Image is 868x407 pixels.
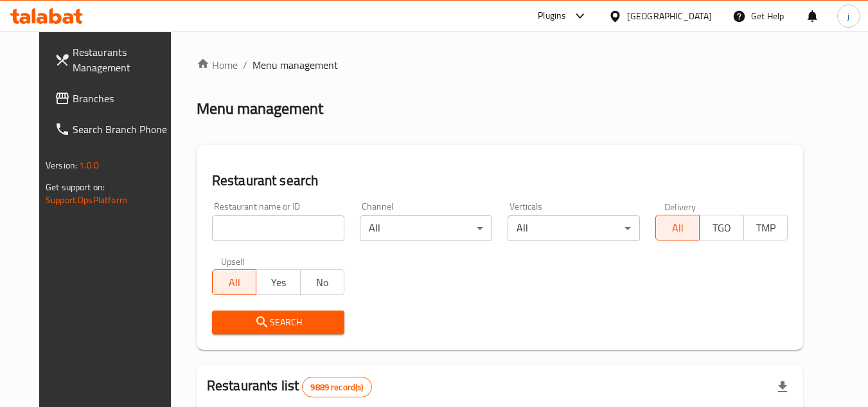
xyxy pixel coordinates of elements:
a: Branches [44,83,184,114]
a: Search Branch Phone [44,114,184,145]
label: Delivery [664,202,696,211]
span: 9889 record(s) [303,381,371,393]
button: All [212,269,256,295]
span: No [306,273,339,292]
button: Search [212,311,344,334]
button: All [655,215,700,240]
button: TMP [743,215,788,240]
button: TGO [699,215,743,240]
input: Search for restaurant name or ID.. [212,215,344,241]
button: Yes [256,269,300,295]
span: j [847,9,849,23]
h2: Restaurants list [207,376,372,397]
span: 1.0.0 [79,157,99,174]
div: Total records count [302,377,371,397]
label: Upsell [221,257,245,266]
span: Menu management [252,57,338,73]
a: Restaurants Management [44,37,184,83]
span: Restaurants Management [73,44,174,75]
span: TMP [749,219,783,237]
span: All [218,273,251,292]
a: Home [197,57,238,73]
a: Support.OpsPlatform [46,192,127,208]
span: Yes [261,273,295,292]
span: Branches [73,91,174,106]
h2: Restaurant search [212,171,788,190]
span: Version: [46,157,77,174]
div: All [508,215,640,241]
div: Export file [767,372,798,402]
li: / [243,57,247,73]
div: All [360,215,492,241]
div: [GEOGRAPHIC_DATA] [627,9,712,23]
h2: Menu management [197,98,323,119]
span: All [661,219,695,237]
button: No [300,269,344,295]
span: Get support on: [46,179,105,195]
span: Search [222,314,334,330]
span: TGO [705,219,738,237]
nav: breadcrumb [197,57,803,73]
span: Search Branch Phone [73,122,174,137]
div: Plugins [538,8,566,24]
